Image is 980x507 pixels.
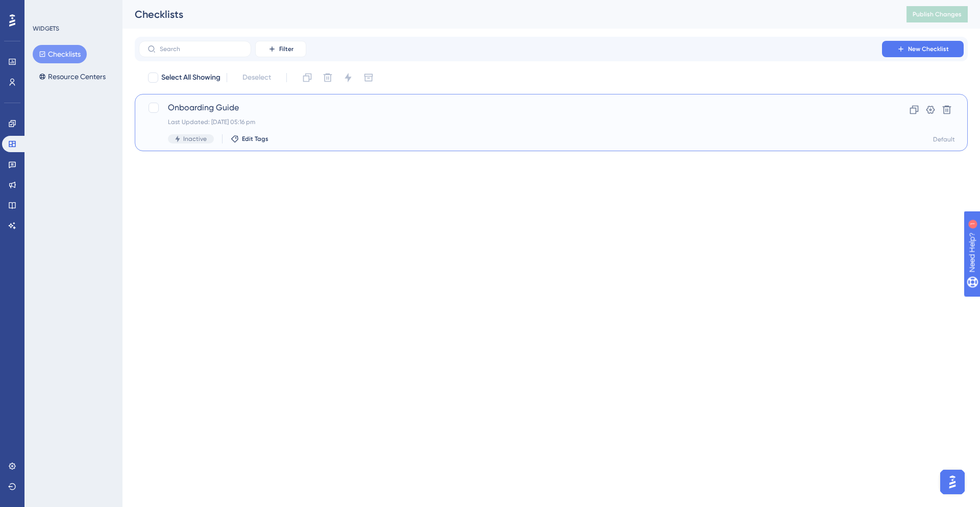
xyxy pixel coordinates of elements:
[937,467,968,497] iframe: UserGuiding AI Assistant Launcher
[279,45,293,53] span: Filter
[233,68,280,87] button: Deselect
[183,135,207,143] span: Inactive
[906,6,968,22] button: Publish Changes
[71,5,74,13] div: 1
[33,25,59,33] div: WIDGETS
[160,45,242,53] input: Search
[168,102,853,114] span: Onboarding Guide
[33,45,87,63] button: Checklists
[24,3,64,15] span: Need Help?
[135,7,881,21] div: Checklists
[33,67,112,86] button: Resource Centers
[255,41,306,57] button: Filter
[161,71,220,84] span: Select All Showing
[242,135,268,143] span: Edit Tags
[882,41,964,57] button: New Checklist
[908,45,949,53] span: New Checklist
[933,135,955,143] div: Default
[913,10,962,18] span: Publish Changes
[242,71,271,84] span: Deselect
[231,135,268,143] button: Edit Tags
[168,118,853,126] div: Last Updated: [DATE] 05:16 pm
